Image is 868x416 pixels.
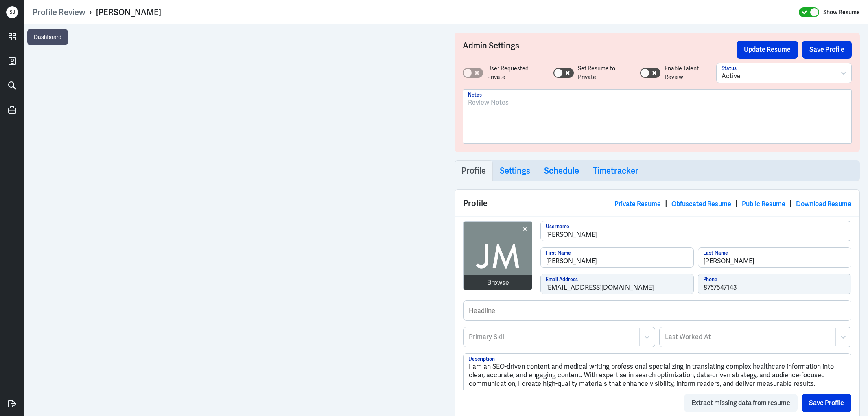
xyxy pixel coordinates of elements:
[802,41,852,59] button: Save Profile
[614,197,851,209] div: | | |
[742,200,785,208] a: Public Resume
[614,200,661,208] a: Private Resume
[737,41,798,59] button: Update Resume
[802,394,851,412] button: Save Profile
[96,7,161,18] div: [PERSON_NAME]
[593,166,638,176] h3: Timetracker
[823,7,860,18] label: Show Resume
[33,33,438,408] iframe: https://ppcdn.hiredigital.com/register/f4898e7c/resumes/549218425/JuveriyaMomin-RESUME.pdf?Expire...
[487,278,509,288] div: Browse
[665,64,716,81] label: Enable Talent Review
[487,64,545,81] label: User Requested Private
[85,7,96,18] p: ›
[698,274,851,294] input: Phone
[464,222,532,290] img: avatar.jpg
[541,248,693,267] input: First Name
[541,274,693,294] input: Email Address
[541,221,851,241] input: Username
[34,32,61,42] p: Dashboard
[671,200,731,208] a: Obfuscated Resume
[464,354,851,398] textarea: I am an SEO-driven content and medical writing professional specializing in translating complex h...
[455,190,860,216] div: Profile
[464,301,851,320] input: Headline
[544,166,579,176] h3: Schedule
[796,200,851,208] a: Download Resume
[463,41,737,59] h3: Admin Settings
[6,6,18,18] div: S J
[698,248,851,267] input: Last Name
[578,64,632,81] label: Set Resume to Private
[684,394,798,412] button: Extract missing data from resume
[33,7,85,18] a: Profile Review
[461,166,486,176] h3: Profile
[500,166,530,176] h3: Settings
